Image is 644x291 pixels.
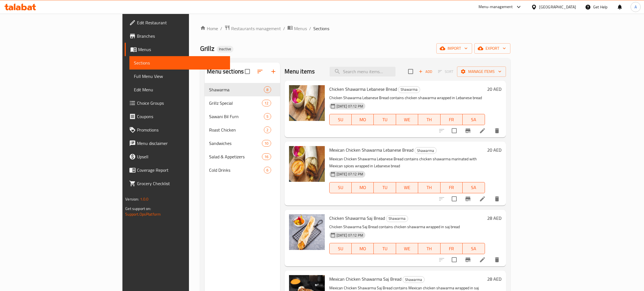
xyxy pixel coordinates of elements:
li: / [309,25,311,32]
a: Restaurants management [224,25,281,32]
p: Mexican Chicken Shawarma Lebanese Bread contains chicken shawarma marinated with Mexican spices w... [329,156,485,170]
div: Cold Drinks [209,167,264,173]
input: search [330,67,396,77]
span: [DATE] 07:12 PM [334,104,365,109]
span: SA [465,183,482,192]
button: import [436,43,472,54]
span: Menus [138,46,226,53]
span: Select all sections [241,66,253,77]
h2: Menu items [285,67,315,76]
span: Chicken Shawarma Saj Bread [329,214,385,222]
button: SU [329,243,352,254]
span: Add [418,68,433,75]
span: Get support on: [125,205,151,212]
span: FR [443,245,460,253]
span: Branches [137,33,226,39]
span: Grocery Checklist [137,180,226,187]
a: Coupons [125,110,230,123]
div: items [262,100,271,106]
button: Branch-specific-item [461,192,475,206]
span: 10 [262,141,271,146]
div: Shawarma [402,276,425,283]
div: Sandwiches10 [205,137,280,150]
a: Sections [129,56,230,70]
span: Shawarma [209,86,264,93]
span: Sandwiches [209,140,262,147]
a: Edit menu item [479,127,486,134]
span: SU [332,245,349,253]
a: Coverage Report [125,163,230,177]
p: Chicken Shawarma Saj Bread contains chicken shawarma wrapped in saj bread [329,223,485,230]
button: SA [463,243,485,254]
span: Sections [134,59,226,66]
span: MO [354,245,371,253]
span: WE [398,183,416,192]
span: Sawani Bil Furn [209,113,264,120]
a: Menu disclaimer [125,137,230,150]
a: Grocery Checklist [125,177,230,190]
button: SA [463,182,485,193]
span: Promotions [137,127,226,133]
span: Coverage Report [137,167,226,173]
span: TU [376,116,394,124]
div: items [262,153,271,160]
span: Shawarma [403,276,424,283]
a: Support.OpsPlatform [125,211,161,218]
button: SU [329,182,352,193]
span: Full Menu View [134,73,226,80]
button: Branch-specific-item [461,124,475,137]
span: MO [354,183,371,192]
button: TH [418,243,440,254]
span: Select to update [448,193,460,205]
span: Salad & Appetizers [209,153,262,160]
button: TU [374,182,396,193]
span: Menu disclaimer [137,140,226,147]
div: Sawani Bil Furn5 [205,110,280,123]
span: TU [376,245,394,253]
button: TH [418,114,440,125]
span: Version: [125,195,139,203]
a: Full Menu View [129,70,230,83]
div: [GEOGRAPHIC_DATA] [539,4,576,10]
button: WE [396,243,418,254]
a: Branches [125,29,230,43]
span: Select section first [434,67,457,76]
span: Sections [313,25,329,32]
span: Add item [416,67,434,76]
span: import [441,45,468,52]
button: FR [441,114,463,125]
div: items [264,127,271,133]
a: Choice Groups [125,96,230,110]
span: SA [465,245,482,253]
span: FR [443,116,460,124]
span: Shawarma [415,147,436,154]
span: 1.0.0 [140,195,149,203]
span: WE [398,116,416,124]
span: TH [420,183,438,192]
span: 2 [264,127,271,133]
span: 8 [264,87,271,92]
button: FR [441,182,463,193]
div: Grillz Special12 [205,96,280,110]
div: Shawarma [398,86,420,93]
div: Cold Drinks6 [205,163,280,177]
button: WE [396,182,418,193]
span: FR [443,183,460,192]
span: TH [420,245,438,253]
span: 5 [264,114,271,119]
p: Chicken Shawarma Lebanese Bread contains chicken shawarma wrapped in Lebanese bread [329,94,485,101]
div: items [264,86,271,93]
div: Roast Chicken2 [205,123,280,137]
span: [DATE] 07:12 PM [334,233,365,238]
div: items [264,113,271,120]
span: 16 [262,154,271,159]
span: Edit Restaurant [137,19,226,26]
a: Menus [125,43,230,56]
h6: 20 AED [487,146,501,154]
span: Roast Chicken [209,127,264,133]
span: SU [332,183,349,192]
span: Choice Groups [137,100,226,106]
li: / [283,25,285,32]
